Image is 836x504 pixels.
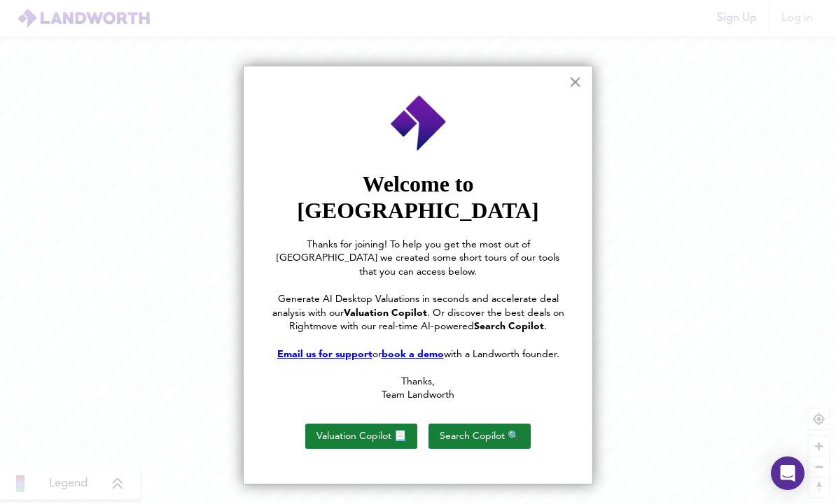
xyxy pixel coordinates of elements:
[372,350,382,359] span: or
[277,350,372,359] a: Email us for support
[272,238,564,280] p: Thanks for joining! To help you get the most out of [GEOGRAPHIC_DATA] we created some short tours...
[272,389,564,403] p: Team Landworth
[544,322,547,331] span: .
[389,94,448,152] img: Employee Photo
[289,308,567,332] span: . Or discover the best deals on Rightmove with our real-time AI-powered
[382,350,444,359] a: book a demo
[569,71,582,93] button: Close
[272,375,564,389] p: Thanks,
[429,424,531,449] button: Search Copilot 🔍
[272,294,562,318] span: Generate AI Desktop Valuations in seconds and accelerate deal analysis with our
[305,424,417,449] button: Valuation Copilot 📃
[771,456,804,490] div: Open Intercom Messenger
[272,171,564,224] p: Welcome to [GEOGRAPHIC_DATA]
[474,322,544,331] strong: Search Copilot
[444,350,559,359] span: with a Landworth founder.
[344,308,427,318] strong: Valuation Copilot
